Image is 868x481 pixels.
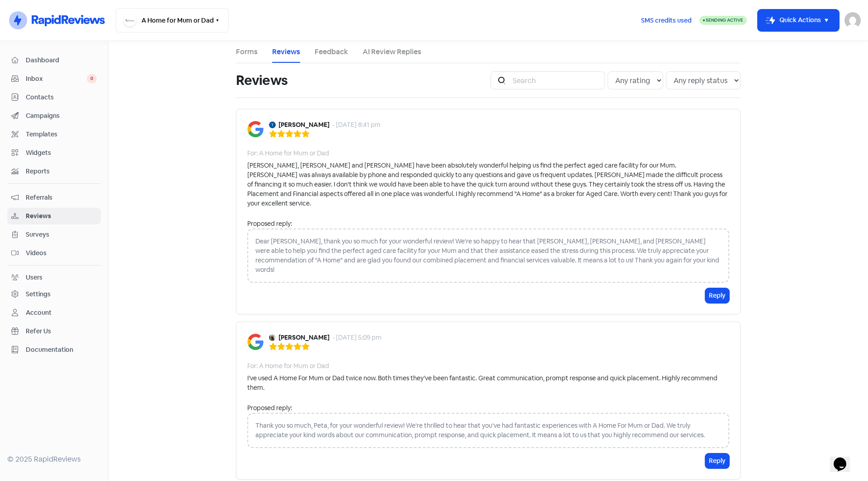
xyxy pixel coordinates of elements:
[7,145,101,161] a: Widgets
[247,149,329,158] div: For: A Home for Mum or Dad
[705,453,729,468] button: Reply
[7,107,101,124] a: Campaigns
[247,219,729,229] div: Proposed reply:
[26,167,97,176] span: Reports
[332,120,381,130] div: - [DATE] 8:41 pm
[26,308,52,318] div: Account
[247,229,729,283] div: Dear [PERSON_NAME], thank you so much for your wonderful review! We're so happy to hear that [PER...
[26,327,97,336] span: Refer Us
[26,130,97,139] span: Templates
[116,8,229,33] button: A Home for Mum or Dad
[247,403,729,413] div: Proposed reply:
[7,226,101,243] a: Surveys
[278,120,330,130] b: [PERSON_NAME]
[7,454,101,465] div: © 2025 RapidReviews
[641,16,692,25] span: SMS credits used
[236,47,258,57] a: Forms
[363,47,421,57] a: AI Review Replies
[7,189,101,206] a: Referrals
[706,17,743,23] span: Sending Active
[7,163,101,180] a: Reports
[7,126,101,143] a: Templates
[699,15,747,26] a: Sending Active
[26,230,97,239] span: Surveys
[705,288,729,303] button: Reply
[26,74,87,84] span: Inbox
[26,248,97,258] span: Videos
[247,161,729,208] div: [PERSON_NAME], [PERSON_NAME] and [PERSON_NAME] have been absolutely wonderful helping us find the...
[26,290,51,299] div: Settings
[7,208,101,224] a: Reviews
[7,89,101,106] a: Contacts
[758,9,839,31] button: Quick Actions
[633,15,699,24] a: SMS credits used
[269,334,276,341] img: Avatar
[247,374,729,392] div: I’ve used A Home For Mum or Dad twice now. Both times they’ve been fantastic. Great communication...
[247,361,329,371] div: For: A Home for Mum or Dad
[315,47,348,57] a: Feedback
[830,445,859,472] iframe: chat widget
[26,56,97,65] span: Dashboard
[7,70,101,87] a: Inbox 0
[26,111,97,121] span: Campaigns
[87,74,97,83] span: 0
[26,193,97,202] span: Referrals
[7,286,101,303] a: Settings
[7,52,101,69] a: Dashboard
[844,12,861,28] img: User
[7,341,101,358] a: Documentation
[247,121,264,137] img: Image
[507,71,605,89] input: Search
[26,148,97,158] span: Widgets
[7,304,101,321] a: Account
[7,269,101,286] a: Users
[247,413,729,448] div: Thank you so much, Peta, for your wonderful review! We're thrilled to hear that you've had fantas...
[272,47,300,57] a: Reviews
[332,333,382,342] div: - [DATE] 5:09 pm
[26,211,97,221] span: Reviews
[26,273,42,282] div: Users
[269,121,276,128] img: Avatar
[247,334,264,350] img: Image
[7,323,101,340] a: Refer Us
[26,345,97,355] span: Documentation
[7,245,101,262] a: Videos
[236,66,288,95] h1: Reviews
[26,93,97,102] span: Contacts
[278,333,330,342] b: [PERSON_NAME]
